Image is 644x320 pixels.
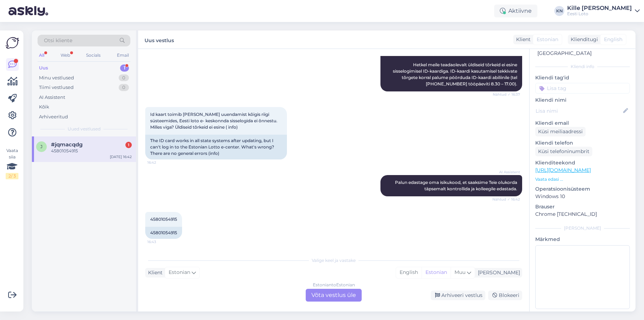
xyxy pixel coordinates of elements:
[145,135,287,159] div: The ID card works in all state systems after updating, but I can't log in to the Estonian Lotto e...
[535,210,630,218] p: Chrome [TECHNICAL_ID]
[44,37,72,44] span: Otsi kliente
[568,36,598,43] div: Klienditugi
[39,94,65,101] div: AI Assistent
[6,147,18,179] div: Vaata siia
[535,225,630,231] div: [PERSON_NAME]
[535,203,630,210] p: Brauser
[475,269,520,276] div: [PERSON_NAME]
[567,5,632,11] div: Kille [PERSON_NAME]
[535,176,630,183] p: Vaata edasi ...
[567,11,632,17] div: Eesti Loto
[536,107,622,115] input: Lisa nimi
[150,112,278,130] span: Id kaart toimib [PERSON_NAME] uuendamist kõigis riigi süsteemides, Eesti loto e- keskonnda sissel...
[39,64,48,72] div: Uus
[306,289,362,302] div: Võta vestlus üle
[110,154,132,159] div: [DATE] 16:42
[39,74,74,82] div: Minu vestlused
[125,142,132,148] div: 1
[488,291,522,300] div: Blokeeri
[145,35,174,44] label: Uus vestlus
[535,63,630,70] div: Kliendi info
[51,148,132,154] div: 45801054915
[604,36,622,43] span: English
[535,119,630,127] p: Kliendi email
[513,36,531,43] div: Klient
[119,74,129,82] div: 0
[39,103,49,111] div: Kõik
[38,51,46,60] div: All
[68,126,101,132] span: Uued vestlused
[535,193,630,200] p: Windows 10
[492,197,520,202] span: Nähtud ✓ 16:42
[120,64,129,72] div: 1
[535,167,591,173] a: [URL][DOMAIN_NAME]
[554,6,564,16] div: KN
[535,127,586,136] div: Küsi meiliaadressi
[145,269,163,276] div: Klient
[147,239,174,245] span: 16:43
[535,147,592,156] div: Küsi telefoninumbrit
[535,139,630,147] p: Kliendi telefon
[115,51,130,60] div: Email
[145,227,182,239] div: 45801054915
[535,185,630,193] p: Operatsioonisüsteem
[59,51,72,60] div: Web
[567,5,640,17] a: Kille [PERSON_NAME]Eesti Loto
[422,267,451,278] div: Estonian
[535,74,630,82] p: Kliendi tag'id
[51,141,83,148] span: #jqmacqdg
[40,144,43,149] span: j
[150,217,177,222] span: 45801054915
[454,269,465,275] span: Muu
[535,96,630,104] p: Kliendi nimi
[313,282,355,288] div: Estonian to Estonian
[431,291,485,300] div: Arhiveeri vestlus
[6,36,19,50] img: Askly Logo
[493,92,520,97] span: Nähtud ✓ 16:37
[147,160,174,165] span: 16:42
[39,84,74,91] div: Tiimi vestlused
[494,5,537,17] div: Aktiivne
[535,236,630,243] p: Märkmed
[537,36,558,43] span: Estonian
[6,173,18,179] div: 2 / 3
[145,257,522,264] div: Valige keel ja vastake
[395,180,518,191] span: Palun edastage oma isikukood, et saaksime Teie olukorda täpsemalt kontrollida ja kolleegile edast...
[169,269,190,276] span: Estonian
[493,169,520,175] span: AI Assistent
[535,83,630,94] input: Lisa tag
[535,159,630,167] p: Klienditeekond
[85,51,102,60] div: Socials
[119,84,129,91] div: 0
[39,113,68,120] div: Arhiveeritud
[537,42,623,57] div: [GEOGRAPHIC_DATA], [GEOGRAPHIC_DATA]
[396,267,422,278] div: English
